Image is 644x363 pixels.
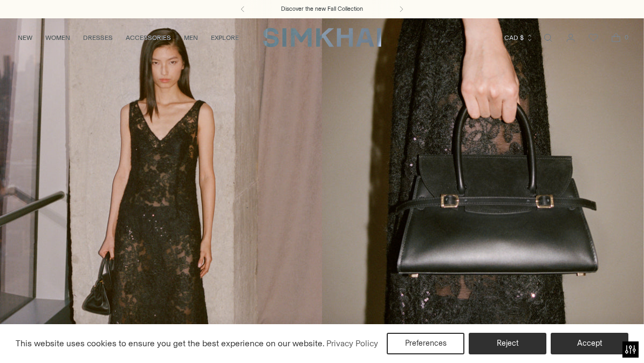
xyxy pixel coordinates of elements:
a: Go to the account page [560,27,581,49]
a: ACCESSORIES [126,26,171,50]
a: Privacy Policy (opens in a new tab) [325,335,380,352]
a: Open cart modal [605,27,627,49]
a: MEN [184,26,198,50]
a: Open search modal [537,27,559,49]
a: NEW [18,26,32,50]
button: Accept [551,333,628,354]
span: 0 [621,32,631,42]
a: Wishlist [583,27,604,49]
span: This website uses cookies to ensure you get the best experience on our website. [16,338,325,348]
a: DRESSES [83,26,113,50]
a: SIMKHAI [263,27,381,48]
button: CAD $ [504,26,533,50]
button: Reject [469,333,546,354]
a: EXPLORE [211,26,239,50]
button: Preferences [387,333,464,354]
a: WOMEN [45,26,70,50]
a: Discover the new Fall Collection [281,5,363,13]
